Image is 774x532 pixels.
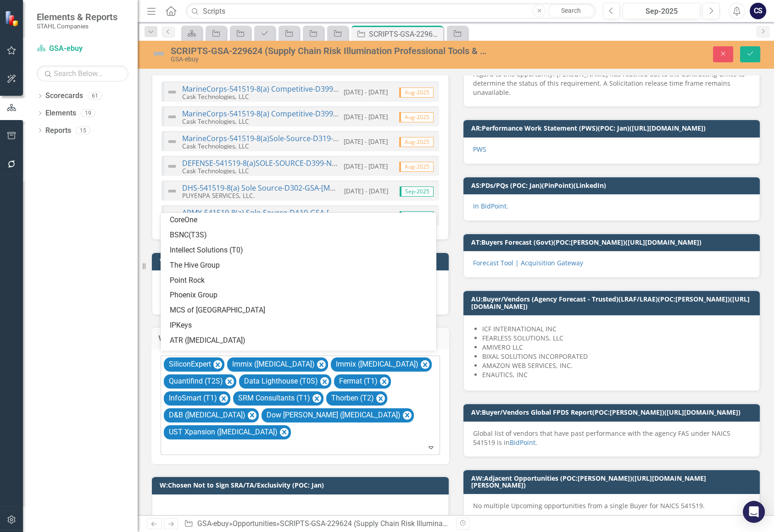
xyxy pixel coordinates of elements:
span: Sep-2025 [400,186,434,197]
small: PUYENPA SERVICES, LLC. [182,191,255,200]
li: BIXAL SOLUTIONS INCORPORATED [482,352,751,361]
a: DHS-541519-8(a) Sole Source-D302-GSA-[MEDICAL_DATA]-47QTCA20D001Z-[VEHICLE_IDENTIFICATION_NUMBER] [182,183,565,193]
li: ENAUTICS, INC [482,370,751,379]
div: SiliconExpert [166,358,212,371]
div: Remove Data Lighthouse (T0S) [320,377,329,386]
a: BidPoint [510,438,535,447]
input: Search ClearPoint... [186,3,596,19]
div: Remove Quantifind (T2S) [225,377,234,386]
h3: AW:Adjacent Opportunities (POC:[PERSON_NAME])([URL][DOMAIN_NAME][PERSON_NAME]) [471,475,756,489]
small: Cask Technologies, LLC [182,142,249,150]
div: MCS of [GEOGRAPHIC_DATA] [170,305,431,316]
div: GSA-ebuy [171,56,490,63]
a: MarineCorps-541519-8(a) Competitive-D399-N/A-T2-M6785415R4802 [182,109,418,119]
div: Fermat (T1) [336,375,379,388]
div: Remove SRM Consultants (T1) [312,394,321,403]
div: Remove Immix (T3) [317,360,326,369]
div: Point Rock [170,275,431,286]
p: No multiple Upcoming opportunities from a single Buyer for NAICS 541519. [473,501,751,510]
div: SCRIPTS-GSA-229624 (Supply Chain Risk Illumination Professional Tools & Services) [171,46,490,56]
h3: V1:TA Signed (POC: Jan) [158,335,442,343]
h3: AU:Buyer/Vendors (Agency Forecast - Trusted)(LRAF/LRAE)(POC:[PERSON_NAME])([URL][DOMAIN_NAME]) [471,296,756,310]
div: » » [184,519,449,529]
div: Intellect Solutions (T0) [170,245,431,256]
div: Remove SiliconExpert [213,360,222,369]
img: Not Defined [167,186,178,197]
h3: AS:PDs/PQs (POC: Jan)(PinPoint)(LinkedIn) [471,182,756,189]
div: 61 [88,92,102,100]
a: GSA-ebuy [197,519,229,528]
div: Remove Thorben (T2) [376,394,385,403]
h3: AR:Performance Work Statement (PWS)(POC: Jan)([URL][DOMAIN_NAME]) [471,125,756,132]
div: CoreOne [170,215,431,225]
li: AMIVERO LLC [482,343,751,352]
a: Opportunities [233,519,276,528]
small: Cask Technologies, LLC [182,92,249,101]
img: Not Defined [151,46,166,61]
div: BSNC(T3S) [170,230,431,241]
div: Immix ([MEDICAL_DATA]) [229,358,316,371]
h3: W:Chosen Not to Sign SRA/TA/Exclusivity (POC: Jan) [160,482,444,488]
span: Aug-2025 [399,112,434,122]
div: Remove InfoSmart (T1) [219,394,228,403]
div: Quantifind (T2S) [166,375,224,388]
div: UST Xpansion ([MEDICAL_DATA]) [166,426,279,439]
img: Not Defined [167,161,178,172]
a: GSA-ebuy [37,44,128,54]
a: Search [548,5,594,17]
div: SCRIPTS-GSA-229624 (Supply Chain Risk Illumination Professional Tools & Services) [369,28,441,40]
small: [DATE] - [DATE] [344,88,388,96]
a: DEFENSE-541519-8(a)SOLE-SOURCE-D399-N/A-T2-HC101915C2015 [182,158,408,168]
img: Not Defined [167,111,178,122]
small: Cask Technologies, LLC [182,117,249,126]
a: Elements [45,108,76,119]
button: CS [750,3,766,19]
p: : The Contracting Office has not released any new information or updates in regard to this opport... [473,59,751,97]
small: [DATE] - [DATE] [344,186,388,195]
small: STAHL Companies [37,22,117,30]
img: Not Defined [167,87,178,98]
small: [DATE] - [DATE] [344,137,388,146]
div: Remove Fermat (T1) [380,377,389,386]
a: Forecast Tool | Acquisition Gateway [473,258,583,267]
small: [DATE] - [DATE] [344,112,388,121]
span: Sep-2025 [400,211,434,221]
a: Scorecards [45,91,83,101]
div: InfoSmart (T1) [166,392,218,405]
span: Aug-2025 [399,162,434,172]
div: IPKeys [170,320,431,331]
div: Remove UST Xpansion (T3) [280,428,289,437]
li: FEARLESS SOLUTIONS, LLC [482,334,751,343]
div: 15 [76,126,90,134]
div: Remove Immix (T3) [421,360,429,369]
div: Data Lighthouse (T0S) [241,375,319,388]
img: ClearPoint Strategy [5,10,21,27]
li: AMAZON WEB SERVICES, INC. [482,361,751,370]
div: Sep-2025 [626,6,697,17]
div: Thorben (T2) [329,392,375,405]
li: ICF INTERNATIONAL INC [482,324,751,334]
a: Reports [45,126,71,136]
div: ATR ([MEDICAL_DATA]) [170,335,431,346]
div: Remove D&B (T3) [248,411,256,420]
img: Not Defined [167,136,178,147]
span: Aug-2025 [399,137,434,147]
a: MarineCorps-541519-8(a) Competitive-D399-N/A-T2-M6785415R4803 [182,84,418,94]
span: Aug-2025 [399,88,434,98]
small: [DATE] - [DATE] [344,211,388,220]
a: MarineCorps-541519-8(a)Sole-Source-D319-N/A-T2-M6785416C7611 [182,133,415,143]
small: Cask Technologies, LLC [182,166,249,175]
p: Global list of vendors that have past performance with the agency FAS under NAICS 541519 is in . [473,429,751,447]
small: [DATE] - [DATE] [344,162,388,170]
h3: V:SRA Signed (POC: Jan) [160,258,444,264]
a: PWS [473,145,486,154]
a: In BidPoint. [473,202,508,210]
button: Sep-2025 [623,3,700,19]
div: Immix ([MEDICAL_DATA]) [333,358,420,371]
div: 19 [81,110,95,117]
div: Open Intercom Messenger [743,501,765,523]
div: SCRIPTS-GSA-229624 (Supply Chain Risk Illumination Professional Tools & Services) [280,519,556,528]
div: The Hive Group [170,260,431,271]
h3: AV:Buyer/Vendors Global FPDS Report(POC:[PERSON_NAME])([URL][DOMAIN_NAME]) [471,409,756,416]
